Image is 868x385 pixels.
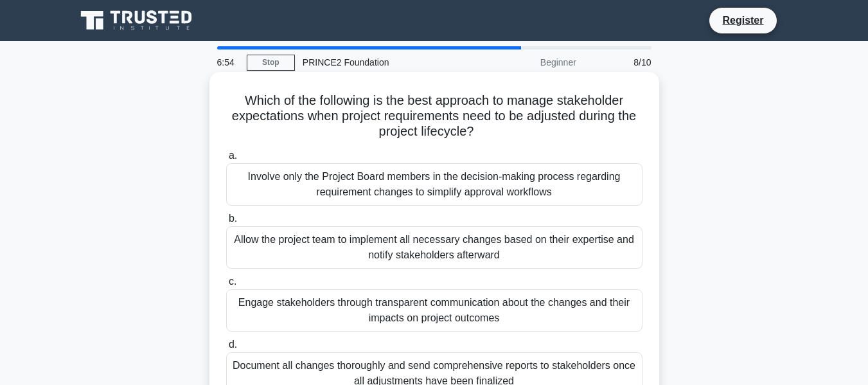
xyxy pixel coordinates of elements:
div: Beginner [472,49,584,75]
a: Register [714,12,771,28]
div: Engage stakeholders through transparent communication about the changes and their impacts on proj... [226,289,642,332]
span: d. [229,339,237,350]
a: Stop [247,55,295,71]
span: a. [229,150,237,161]
div: Allow the project team to implement all necessary changes based on their expertise and notify sta... [226,226,642,269]
span: c. [229,276,236,287]
div: PRINCE2 Foundation [295,49,472,75]
div: 8/10 [584,49,659,75]
div: 6:54 [209,49,247,75]
div: Involve only the Project Board members in the decision-making process regarding requirement chang... [226,163,642,206]
span: b. [229,213,237,224]
h5: Which of the following is the best approach to manage stakeholder expectations when project requi... [225,93,644,140]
